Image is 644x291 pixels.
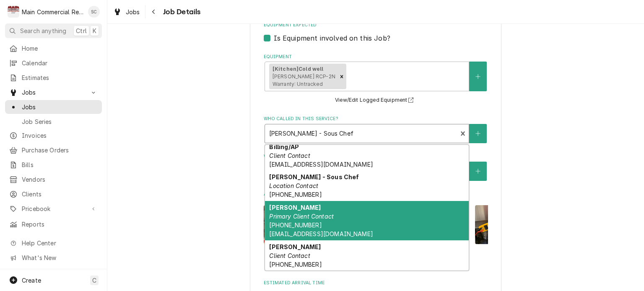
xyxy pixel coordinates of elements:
[5,85,102,99] a: Go to Jobs
[5,173,102,186] a: Vendors
[469,124,487,143] button: Create New Contact
[5,129,102,142] a: Invoices
[264,116,488,122] label: Who called in this service?
[22,88,85,97] span: Jobs
[110,5,143,19] a: Jobs
[5,251,102,265] a: Go to What's New
[22,220,98,229] span: Reports
[264,22,488,28] label: Equipment Expected
[22,253,97,262] span: What's New
[22,175,98,184] span: Vendors
[264,280,488,286] label: Estimated Arrival Time
[269,221,373,237] span: [PHONE_NUMBER] [EMAIL_ADDRESS][DOMAIN_NAME]
[147,5,161,18] button: Navigate back
[269,204,321,211] strong: [PERSON_NAME]
[264,191,488,269] div: Attachments
[22,73,98,82] span: Estimates
[22,131,98,140] span: Invoices
[273,73,335,87] span: [PERSON_NAME] RCP-2N Warranty: Untracked
[5,158,102,172] a: Bills
[5,23,102,38] button: Search anythingCtrlK
[475,131,480,136] svg: Create New Contact
[337,64,346,90] div: Remove [object Object]
[8,6,19,18] div: Main Commercial Refrigeration Service's Avatar
[264,54,488,106] div: Equipment
[264,22,488,43] div: Equipment Expected
[76,26,87,35] span: Ctrl
[22,204,85,213] span: Pricebook
[5,202,102,216] a: Go to Pricebook
[273,66,324,72] strong: [Kitchen] Cold well
[269,243,321,250] strong: [PERSON_NAME]
[88,6,100,18] div: SC
[126,8,140,16] span: Jobs
[22,117,98,126] span: Job Series
[5,41,102,55] a: Home
[22,8,83,16] div: Main Commercial Refrigeration Service
[22,239,97,247] span: Help Center
[269,213,334,220] em: Primary Client Contact
[93,26,96,35] span: K
[264,116,488,143] div: Who called in this service?
[5,143,102,157] a: Purchase Orders
[88,6,100,18] div: Sharon Campbell's Avatar
[334,95,418,106] button: View/Edit Logged Equipment
[5,187,102,201] a: Clients
[264,153,488,160] label: Who should the tech(s) ask for?
[469,162,487,181] button: Create New Contact
[5,236,102,250] a: Go to Help Center
[5,217,102,231] a: Reports
[22,277,41,284] span: Create
[92,276,96,285] span: C
[264,54,488,60] label: Equipment
[264,191,488,198] label: Attachments
[269,182,318,189] em: Location Contact
[5,100,102,114] a: Jobs
[264,205,293,244] img: UelxknN8SPHDKePCpzxS
[475,205,504,244] img: CQii1GSTTfq8c5D9qcya
[269,152,310,159] em: Client Contact
[22,190,98,198] span: Clients
[469,62,487,91] button: Create New Equipment
[22,44,98,53] span: Home
[269,161,373,168] span: [EMAIL_ADDRESS][DOMAIN_NAME]
[8,6,19,18] div: M
[5,115,102,129] a: Job Series
[475,74,480,80] svg: Create New Equipment
[161,6,201,18] span: Job Details
[269,173,359,180] strong: [PERSON_NAME] - Sous Chef
[274,33,390,43] label: Is Equipment involved on this Job?
[5,71,102,85] a: Estimates
[22,160,98,169] span: Bills
[269,191,322,198] span: [PHONE_NUMBER]
[20,26,66,35] span: Search anything
[264,153,488,180] div: Who should the tech(s) ask for?
[475,168,480,174] svg: Create New Contact
[22,59,98,67] span: Calendar
[5,56,102,70] a: Calendar
[22,146,98,155] span: Purchase Orders
[269,252,310,259] em: Client Contact
[269,261,322,268] span: [PHONE_NUMBER]
[22,103,98,111] span: Jobs
[269,143,299,150] strong: Billing/AP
